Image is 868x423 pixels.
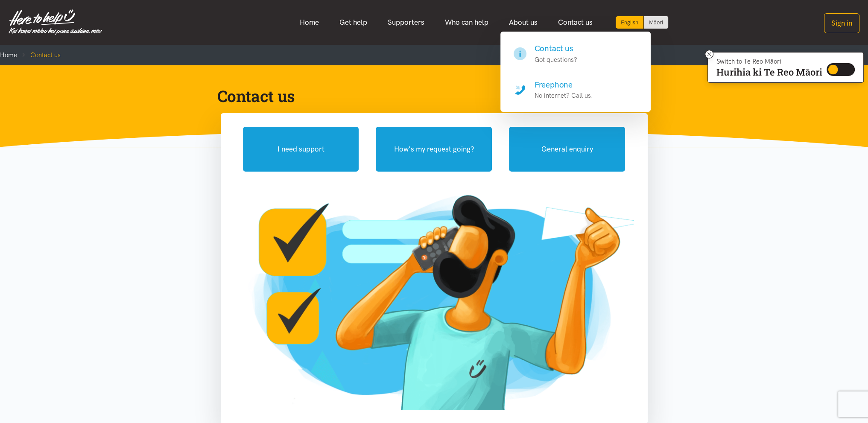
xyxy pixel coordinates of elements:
a: Home [289,13,329,32]
a: Contact us Got questions? [512,43,639,72]
p: No internet? Call us. [535,90,593,101]
div: Language toggle [616,16,669,29]
h1: Contact us [217,86,637,106]
button: Sign in [824,13,859,33]
a: Who can help [435,13,499,32]
p: Switch to Te Reo Māori [716,59,822,64]
h4: Contact us [535,43,577,55]
button: How's my request going? [376,127,492,172]
div: Contact us [500,32,651,112]
p: Got questions? [535,55,577,65]
a: Switch to Te Reo Māori [644,16,668,29]
a: Get help [329,13,377,32]
a: Supporters [377,13,435,32]
img: Home [9,9,102,35]
a: About us [499,13,548,32]
h4: Freephone [535,79,593,91]
a: Freephone No internet? Call us. [512,72,639,101]
div: Current language [616,16,644,29]
li: Contact us [17,50,61,60]
a: Contact us [548,13,603,32]
p: Hurihia ki Te Reo Māori [716,68,822,76]
button: I need support [243,127,359,172]
button: General enquiry [509,127,625,172]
